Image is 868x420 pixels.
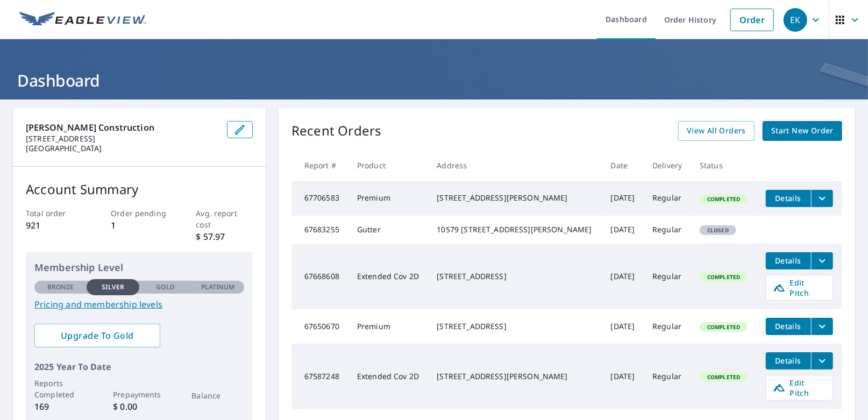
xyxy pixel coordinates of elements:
a: Order [730,9,774,31]
div: [STREET_ADDRESS] [437,271,593,282]
span: Completed [701,195,746,203]
button: detailsBtn-67650670 [766,318,811,335]
div: [STREET_ADDRESS][PERSON_NAME] [437,193,593,203]
td: Gutter [348,216,429,244]
p: [PERSON_NAME] Construction [26,121,218,134]
span: Completed [701,273,746,281]
td: [DATE] [602,216,644,244]
a: Pricing and membership levels [34,298,244,311]
td: [DATE] [602,344,644,409]
td: Regular [644,216,691,244]
a: Edit Pitch [766,275,833,301]
span: Completed [701,373,746,381]
p: Avg. report cost [196,208,252,230]
a: Edit Pitch [766,375,833,401]
span: Details [772,255,805,266]
p: 921 [26,219,82,232]
th: Address [428,150,602,181]
td: 67650670 [291,309,348,344]
p: Bronze [47,282,74,292]
a: View All Orders [678,121,755,141]
p: Membership Level [34,260,244,275]
span: Closed [701,226,735,234]
button: filesDropdownBtn-67706583 [811,190,833,207]
div: [STREET_ADDRESS] [437,321,593,332]
td: Regular [644,181,691,216]
td: 67587248 [291,344,348,409]
td: Premium [348,309,429,344]
span: Details [772,321,805,331]
p: Total order [26,208,82,219]
p: 1 [111,219,167,232]
td: Extended Cov 2D [348,344,429,409]
span: Edit Pitch [773,378,826,398]
p: Reports Completed [34,378,87,400]
p: $ 57.97 [196,230,252,243]
span: Upgrade To Gold [43,330,152,341]
img: EV Logo [19,12,146,28]
td: 67668608 [291,244,348,309]
a: Start New Order [763,121,842,141]
td: Regular [644,344,691,409]
th: Delivery [644,150,691,181]
button: detailsBtn-67668608 [766,252,811,269]
span: Details [772,355,805,366]
span: Edit Pitch [773,277,826,298]
button: filesDropdownBtn-67587248 [811,352,833,369]
th: Date [602,150,644,181]
p: $ 0.00 [113,400,165,413]
p: [STREET_ADDRESS] [26,134,218,144]
div: EK [784,8,807,32]
button: filesDropdownBtn-67650670 [811,318,833,335]
p: Recent Orders [291,121,382,141]
p: Order pending [111,208,167,219]
th: Product [348,150,429,181]
div: 10579 [STREET_ADDRESS][PERSON_NAME] [437,224,593,235]
td: Premium [348,181,429,216]
a: Upgrade To Gold [34,324,160,347]
span: Start New Order [771,124,834,138]
p: Platinum [201,282,235,292]
button: detailsBtn-67706583 [766,190,811,207]
span: View All Orders [687,124,746,138]
div: [STREET_ADDRESS][PERSON_NAME] [437,371,593,382]
p: Gold [156,282,174,292]
td: Extended Cov 2D [348,244,429,309]
td: [DATE] [602,181,644,216]
span: Completed [701,323,746,331]
h1: Dashboard [13,69,855,91]
td: 67706583 [291,181,348,216]
td: [DATE] [602,244,644,309]
td: Regular [644,244,691,309]
button: detailsBtn-67587248 [766,352,811,369]
th: Report # [291,150,348,181]
span: Details [772,193,805,203]
p: Account Summary [26,180,253,199]
th: Status [691,150,757,181]
p: Prepayments [113,389,165,400]
p: Balance [191,390,244,401]
td: [DATE] [602,309,644,344]
p: 2025 Year To Date [34,360,244,373]
td: Regular [644,309,691,344]
td: 67683255 [291,216,348,244]
p: Silver [102,282,124,292]
p: [GEOGRAPHIC_DATA] [26,144,218,153]
p: 169 [34,400,87,413]
button: filesDropdownBtn-67668608 [811,252,833,269]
